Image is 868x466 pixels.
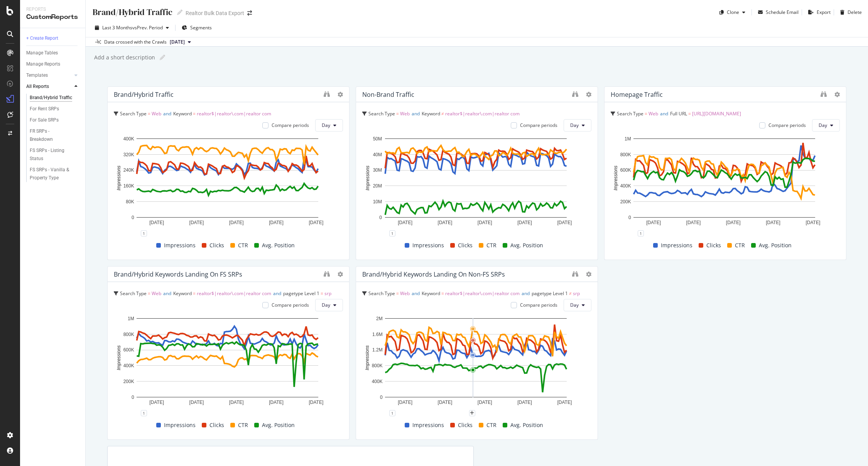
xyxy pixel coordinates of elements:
[661,241,692,250] span: Impressions
[324,290,331,297] span: srp
[262,420,295,430] span: Avg. Position
[114,91,174,98] div: Brand/Hybrid traffic
[759,241,792,250] span: Avg. Position
[116,345,122,370] text: Impressions
[26,60,80,68] a: Manage Reports
[193,290,196,297] span: =
[620,152,631,157] text: 800K
[26,49,80,57] a: Manage Tables
[438,220,453,225] text: [DATE]
[152,110,161,117] span: Web
[522,290,530,297] span: and
[686,220,701,225] text: [DATE]
[123,183,134,189] text: 160K
[229,400,244,405] text: [DATE]
[26,6,79,13] div: Reports
[114,270,242,278] div: Brand/Hybrid keywords landing on FS SRPs
[570,122,579,128] span: Day
[469,410,475,416] div: plus
[209,241,224,250] span: Clicks
[128,316,134,321] text: 1M
[398,400,412,405] text: [DATE]
[486,420,496,430] span: CTR
[309,220,323,225] text: [DATE]
[93,54,155,61] div: Add a short description
[611,135,838,233] svg: A chart.
[400,110,410,117] span: Web
[107,266,350,440] div: Brand/Hybrid keywords landing on FS SRPsSearch Type = WebandKeyword = realtor$|realtor\.com|realt...
[380,395,383,400] text: 0
[315,119,343,132] button: Day
[628,215,631,220] text: 0
[520,122,557,128] div: Compare periods
[569,290,572,297] span: ≠
[362,135,589,233] svg: A chart.
[149,400,164,405] text: [DATE]
[30,147,73,163] div: FS SRPs - Listing Status
[692,110,741,117] span: [URL][DOMAIN_NAME]
[766,9,799,15] div: Schedule Email
[170,39,185,46] span: 2025 Jan. 17th
[229,220,244,225] text: [DATE]
[30,116,59,124] div: For Sale SRPs
[368,290,395,297] span: Search Type
[193,110,196,117] span: =
[365,345,370,370] text: Impressions
[152,290,161,297] span: Web
[517,220,532,225] text: [DATE]
[179,22,215,34] button: Segments
[283,290,319,297] span: pagetype Level 1
[564,299,591,311] button: Day
[376,316,383,321] text: 2M
[177,10,182,15] i: Edit report name
[272,302,309,308] div: Compare periods
[114,135,341,233] svg: A chart.
[620,183,631,189] text: 400K
[123,379,134,384] text: 200K
[373,167,382,173] text: 30M
[727,9,739,15] div: Clone
[638,230,644,236] div: 1
[30,94,72,102] div: Brand/Hybrid Traffic
[30,166,80,182] a: FS SRPs - Vanilla & Property Type
[120,110,147,117] span: Search Type
[848,9,862,15] div: Delete
[362,314,589,413] svg: A chart.
[123,136,134,142] text: 400K
[104,39,167,46] div: Data crossed with the Crawls
[126,199,134,204] text: 80K
[26,83,49,91] div: All Reports
[819,122,827,128] span: Day
[396,110,399,117] span: =
[116,165,122,191] text: Impressions
[389,230,395,236] div: 1
[362,270,505,278] div: Brand/Hybrid keywords landing on non-FS SRPs
[372,332,383,337] text: 1.6M
[120,290,147,297] span: Search Type
[445,110,520,117] span: realtor$|realtor\.com|realtor com
[123,332,134,337] text: 800K
[573,290,580,297] span: srp
[114,314,341,413] svg: A chart.
[726,220,741,225] text: [DATE]
[412,110,420,117] span: and
[123,347,134,353] text: 600K
[173,110,192,117] span: Keyword
[837,6,862,19] button: Delete
[441,110,444,117] span: ≠
[173,290,192,297] span: Keyword
[30,116,80,124] a: For Sale SRPs
[141,230,147,236] div: 1
[373,136,382,142] text: 50M
[163,110,171,117] span: and
[510,241,543,250] span: Avg. Position
[26,71,48,79] div: Templates
[273,290,281,297] span: and
[520,302,557,308] div: Compare periods
[805,6,831,19] button: Export
[26,13,79,22] div: CustomReports
[132,215,134,220] text: 0
[309,400,323,405] text: [DATE]
[755,6,799,19] button: Schedule Email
